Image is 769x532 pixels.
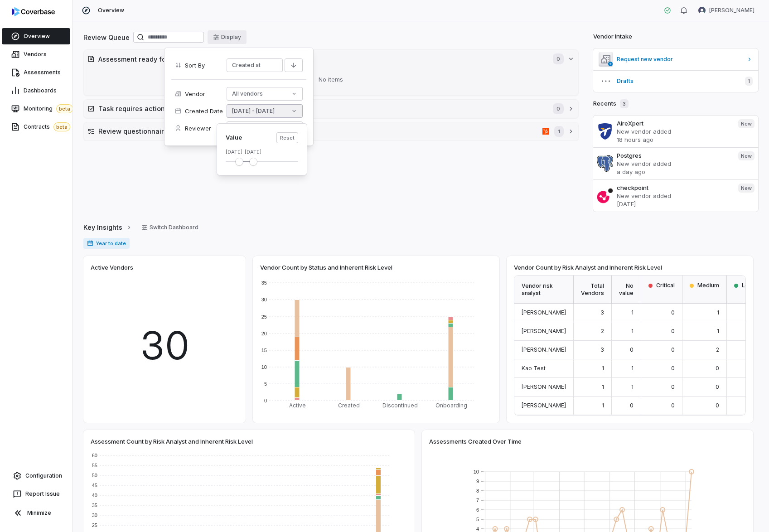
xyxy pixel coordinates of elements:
p: [DATE] [617,200,731,208]
span: beta [56,104,73,113]
span: Vendors [24,51,47,58]
span: New [738,184,754,193]
text: 45 [92,483,97,488]
text: 25 [261,314,267,319]
p: a day ago [617,168,731,176]
div: No value [612,276,641,304]
text: 55 [92,463,97,468]
span: Overview [98,7,124,14]
h2: Vendor Intake [593,32,632,41]
a: Dashboards [2,82,70,99]
text: 35 [261,280,267,285]
span: Report Issue [25,490,60,498]
span: Vendor Count by Risk Analyst and Inherent Risk Level [514,263,662,271]
span: Kao Test [522,365,546,372]
span: 1 [745,77,753,86]
svg: Descending [290,62,297,69]
span: 0 [671,383,675,390]
button: Reset [276,132,298,143]
button: Created at [227,58,283,72]
span: 0 [553,53,564,64]
button: Task requires action0 [84,100,578,118]
span: Vendor Count by Status and Inherent Risk Level [260,263,392,271]
p: 18 hours ago [617,135,731,144]
span: New [738,119,754,128]
text: 4 [476,526,479,532]
span: Maximum [250,158,257,165]
span: [PERSON_NAME] [522,328,566,334]
p: New vendor added [617,160,731,168]
span: Contracts [24,122,70,131]
span: Created Date [185,107,223,115]
span: [PERSON_NAME] [522,383,566,390]
text: 8 [476,488,479,493]
span: 0 [630,346,634,353]
button: All vendors [227,87,303,101]
span: 0 [716,383,719,390]
a: AireXpertNew vendor added18 hours agoNew [593,116,758,147]
a: Overview [2,28,70,44]
button: [DATE] - [DATE] [227,104,303,118]
span: 1 [554,126,564,137]
span: 3 [620,99,629,108]
text: 5 [264,381,267,387]
span: Minimize [27,509,51,517]
button: Switch Dashboard [136,221,204,234]
h2: Recents [593,99,629,108]
span: Key Insights [83,222,122,232]
h2: Review questionnaire submission [98,126,539,136]
a: Configuration [4,468,68,484]
span: 1 [631,383,634,390]
span: 1 [631,309,634,316]
text: 50 [92,473,97,478]
text: 40 [92,493,97,498]
span: 1 [602,365,604,372]
span: 30 [140,317,189,374]
span: 0 [716,402,719,409]
span: 1 [631,328,634,334]
span: Sort By [185,61,223,69]
button: Review questionnaire submissionhubspot.com1 [84,122,578,140]
a: Assessments [2,64,70,81]
text: 20 [261,331,267,336]
p: New vendor added [617,192,731,200]
span: 0 [630,402,634,409]
button: Everyone [227,121,303,135]
h2: Task requires action [98,104,544,113]
span: 0 [553,103,564,114]
span: beta [53,122,70,131]
img: Amanda Pettenati avatar [698,7,706,14]
h3: Postgres [617,151,731,160]
span: 1 [602,402,604,409]
span: [PERSON_NAME] [522,309,566,316]
text: 10 [474,469,479,474]
div: Vendor risk analyst [514,276,574,304]
span: 0 [671,365,675,372]
button: Descending [285,58,303,72]
button: Key Insights [81,218,135,237]
span: Medium [697,282,719,289]
span: Year to date [83,238,130,249]
h3: checkpoint [617,184,731,192]
div: No items [87,68,575,92]
a: Monitoringbeta [2,101,70,117]
a: Request new vendor [593,48,758,70]
h2: Review Queue [83,33,130,42]
span: 0 [671,328,675,334]
span: 0 [671,346,675,353]
span: Request new vendor [617,56,743,63]
text: 60 [92,453,97,458]
span: Assessments Created Over Time [429,437,522,445]
div: [DATE] - [DATE] [226,149,298,155]
span: New [738,151,754,160]
h3: AireXpert [617,119,731,127]
span: 2 [601,328,604,334]
span: [PERSON_NAME] [709,7,754,14]
text: 15 [261,348,267,353]
span: 2 [716,346,719,353]
span: 0 [671,309,675,316]
text: 9 [476,479,479,484]
a: PostgresNew vendor addeda day agoNew [593,147,758,179]
button: Display [208,30,247,44]
span: 1 [717,328,719,334]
